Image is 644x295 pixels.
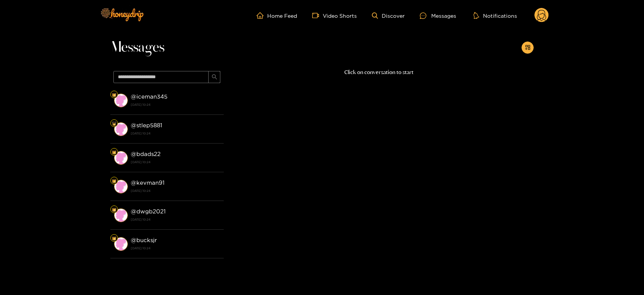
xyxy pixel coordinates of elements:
strong: @ stlep5881 [131,122,162,128]
strong: [DATE] 10:24 [131,101,220,108]
button: search [208,71,220,83]
strong: [DATE] 10:24 [131,187,220,194]
strong: @ bucksjr [131,237,157,243]
strong: [DATE] 10:24 [131,216,220,223]
p: Click on conversation to start [224,68,534,77]
strong: @ kevman91 [131,179,164,186]
strong: [DATE] 10:24 [131,159,220,165]
img: Fan Level [112,121,116,126]
strong: [DATE] 10:24 [131,245,220,252]
strong: @ dwgb2021 [131,208,166,215]
a: Home Feed [257,12,297,19]
img: Fan Level [112,93,116,97]
a: Video Shorts [312,12,357,19]
img: conversation [114,94,128,107]
span: home [257,12,267,19]
button: Notifications [471,12,519,19]
span: search [212,74,217,80]
img: conversation [114,180,128,193]
button: appstore-add [522,42,534,54]
img: Fan Level [112,150,116,154]
div: Messages [420,11,456,20]
img: Fan Level [112,207,116,212]
img: conversation [114,209,128,222]
span: appstore-add [525,45,531,51]
strong: @ bdads22 [131,151,161,157]
strong: @ iceman345 [131,93,167,100]
img: Fan Level [112,179,116,183]
img: Fan Level [112,236,116,241]
span: Messages [110,39,164,57]
span: video-camera [312,12,323,19]
img: conversation [114,122,128,136]
strong: [DATE] 10:24 [131,130,220,137]
a: Discover [372,12,405,19]
img: conversation [114,237,128,251]
img: conversation [114,151,128,165]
